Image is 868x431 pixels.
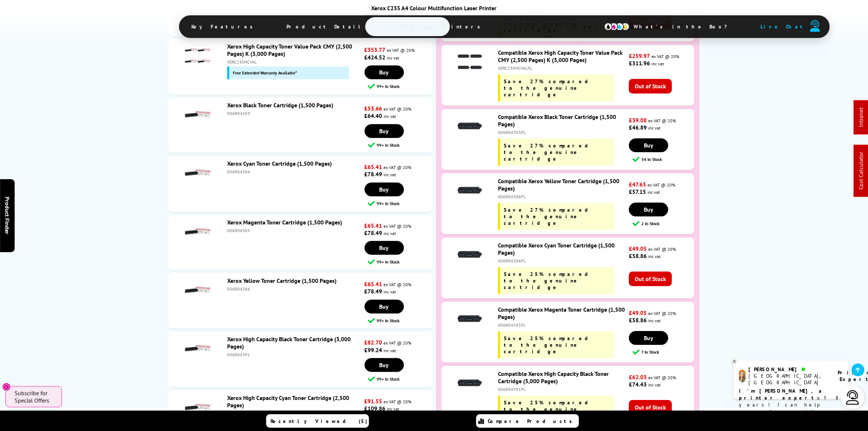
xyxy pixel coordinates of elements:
[476,414,579,428] a: Compare Products
[504,207,595,226] span: Save 27% compared to the genuine cartridge
[185,277,210,303] img: Xerox Yellow Toner Cartridge (1,500 Pages)
[504,335,595,355] span: Save 25% compared to the genuine cartridge
[647,182,675,188] span: ex VAT @ 20%
[629,79,672,93] span: Out of Stock
[266,414,369,428] a: Recently Viewed (5)
[368,200,432,207] div: 99+ In Stock
[227,169,363,174] div: 006R04384
[227,277,336,284] a: Xerox Yellow Toner Cartridge (1,500 Pages)
[271,418,368,424] span: Recently Viewed (5)
[384,113,396,119] span: inc vat
[379,127,389,135] span: Buy
[651,54,679,59] span: ex VAT @ 20%
[651,61,664,66] span: inc vat
[457,370,483,396] img: Compatible Xerox High Capacity Black Toner Cartridge (3,000 Pages)
[498,130,627,135] div: 006R04383PL
[365,112,382,119] strong: £64.40
[457,113,483,139] img: Compatible Xerox Black Toner Cartridge (1,500 Pages)
[648,382,661,388] span: inc vat
[629,381,647,388] strong: £74.43
[629,373,647,381] strong: £62.03
[629,59,650,67] strong: £311.96
[644,334,653,342] span: Buy
[810,20,820,32] img: user-headset-duotone.svg
[632,156,694,163] div: 34 In Stock
[504,142,595,162] span: Save 27% compared to the genuine cartridge
[368,317,432,324] div: 99+ In Stock
[503,17,615,36] span: View Cartridges
[365,405,386,412] strong: £109.86
[227,160,332,167] a: Xerox Cyan Toner Cartridge (1,500 Pages)
[365,54,386,61] strong: £424.52
[498,113,616,128] a: Compatible Xerox Black Toner Cartridge (1,500 Pages)
[504,78,595,98] span: Save 27% compared to the genuine cartridge
[387,406,400,412] span: inc vat
[457,177,483,203] img: Compatible Xerox Yellow Toner Cartridge (1,500 Pages)
[379,69,389,76] span: Buy
[387,47,415,53] span: ex VAT @ 20%
[761,23,806,30] span: Live Chat
[498,65,627,71] div: XERC230HCVALPL
[227,394,349,409] a: Xerox High Capacity Cyan Toner Cartridge (2,500 Pages)
[227,219,342,226] a: Xerox Magenta Toner Cartridge (1,500 Pages)
[227,228,363,233] div: 006R04385
[15,389,55,404] span: Subscribe for Special Offers
[648,246,676,252] span: ex VAT @ 20%
[648,125,661,131] span: inc vat
[632,220,694,227] div: 2 In Stock
[368,258,432,265] div: 99+ In Stock
[365,163,382,170] strong: £65.41
[749,373,829,386] div: [GEOGRAPHIC_DATA], [GEOGRAPHIC_DATA]
[365,346,382,354] strong: £99.24
[498,242,615,256] a: Compatible Xerox Cyan Toner Cartridge (1,500 Pages)
[457,242,483,267] img: Compatible Xerox Cyan Toner Cartridge (1,500 Pages)
[365,222,382,229] strong: £65.41
[857,108,865,127] a: Intranet
[384,282,412,287] span: ex VAT @ 20%
[227,59,363,65] div: XERC230HCVAL
[384,223,412,229] span: ex VAT @ 20%
[648,318,661,323] span: inc vat
[365,46,386,53] strong: £353.77
[648,118,676,123] span: ex VAT @ 20%
[233,70,297,76] span: Free Extended Warranty Available*
[604,23,630,31] img: cmyk-icon.svg
[384,348,396,353] span: inc vat
[498,194,627,199] div: 006R04386PL
[629,181,646,188] strong: £47.63
[632,349,694,355] div: 7 In Stock
[365,229,382,236] strong: £78.49
[181,18,268,35] span: Key Features
[629,124,647,131] strong: £46.89
[185,335,210,361] img: Xerox High Capacity Black Toner Cartridge (3,000 Pages)
[629,245,647,252] strong: £49.05
[857,152,865,190] a: Cost Calculator
[185,219,210,244] img: Xerox Magenta Toner Cartridge (1,500 Pages)
[276,18,383,35] span: Product Details
[185,101,210,127] img: Xerox Black Toner Cartridge (1,500 Pages)
[647,189,660,195] span: inc vat
[648,311,676,316] span: ex VAT @ 20%
[739,370,746,382] img: amy-livechat.png
[368,376,432,382] div: 99+ In Stock
[384,399,412,404] span: ex VAT @ 20%
[227,352,363,357] div: 006R04391
[185,394,210,420] img: Xerox High Capacity Cyan Toner Cartridge (2,500 Pages)
[365,105,382,112] strong: £53.66
[498,322,627,328] div: 006R04385PL
[384,106,412,112] span: ex VAT @ 20%
[185,43,210,68] img: Xerox High Capacity Toner Value Pack CMY (2,500 Pages) K (3,000 Pages)
[227,286,363,292] div: 006R04386
[379,361,389,369] span: Buy
[644,142,653,149] span: Buy
[504,399,595,419] span: Save 25% compared to the genuine cartridge
[498,49,623,64] a: Compatible Xerox High Capacity Toner Value Pack CMY (2,500 Pages) K (3,000 Pages)
[227,111,363,116] div: 006R04383
[457,49,483,74] img: Compatible Xerox High Capacity Toner Value Pack CMY (2,500 Pages) K (3,000 Pages)
[365,170,382,178] strong: £78.49
[227,43,352,57] a: Xerox High Capacity Toner Value Pack CMY (2,500 Pages) K (3,000 Pages)
[739,388,824,401] b: I'm [PERSON_NAME], a printer expert
[387,55,400,61] span: inc vat
[384,165,412,170] span: ex VAT @ 20%
[845,390,860,405] img: user-headset-light.svg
